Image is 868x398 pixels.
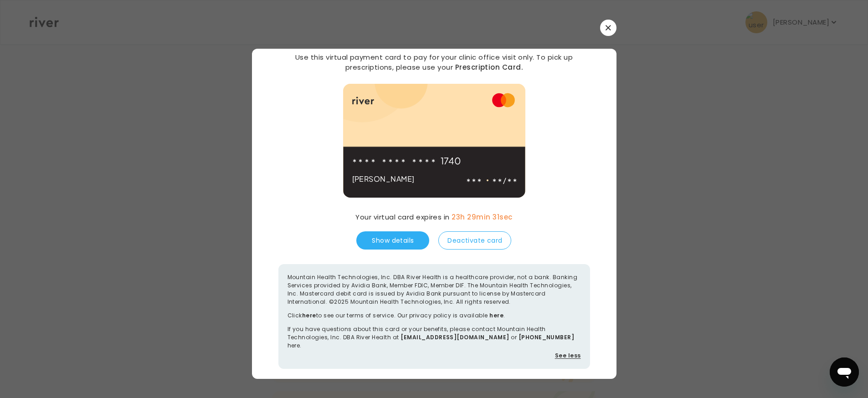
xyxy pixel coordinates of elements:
[302,311,316,319] a: here
[352,173,415,185] p: [PERSON_NAME]
[288,325,581,350] p: If you have questions about this card or your benefits, please contact Mountain Health Technologi...
[346,209,521,226] div: Your virtual card expires in
[452,212,512,222] span: 23h 29min 31sec
[295,52,574,73] p: Use this virtual payment card to pay for your clinic office visit only. To pick up prescriptions,...
[356,231,429,250] button: Show details
[489,311,503,319] a: here
[401,333,509,341] a: [EMAIL_ADDRESS][DOMAIN_NAME]
[288,273,581,306] p: Mountain Health Technologies, Inc. DBA River Health is a healthcare provider, not a bank. Banking...
[555,352,581,360] button: See less
[455,62,523,72] a: Prescription Card.
[830,357,859,387] iframe: Button to launch messaging window
[288,311,581,320] p: Click to see our terms of service. Our privacy policy is available .
[519,333,575,341] a: [PHONE_NUMBER]
[438,231,511,250] button: Deactivate card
